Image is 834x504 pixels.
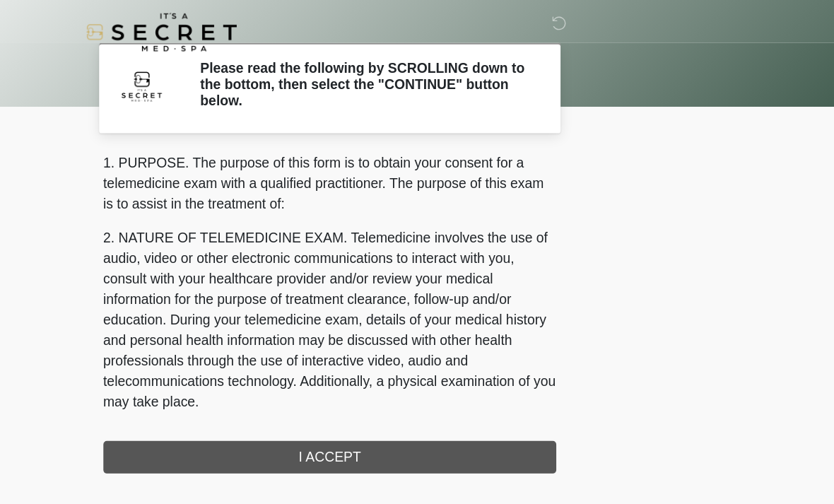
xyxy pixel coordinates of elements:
[230,189,604,341] p: 2. NATURE OF TELEMEDICINE EXAM. Telemedicine involves the use of audio, video or other electronic...
[240,49,283,92] img: Agent Avatar
[409,447,411,459] a: |
[339,447,409,459] a: Privacy Policy
[216,11,340,42] img: It's A Secret Med Spa Logo
[411,447,495,459] a: Terms of Service
[230,127,604,177] p: 1. PURPOSE. The purpose of this form is to obtain your consent for a telemedicine exam with a qua...
[310,49,583,90] h2: Please read the following by SCROLLING down to the bottom, then select the "CONTINUE" button below.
